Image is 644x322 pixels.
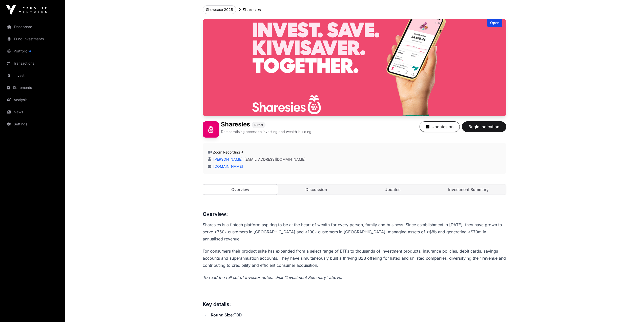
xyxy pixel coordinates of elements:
h3: Overview: [203,210,506,218]
p: Sharesies is a fintech platform aspiring to be at the heart of wealth for every person, family an... [203,221,506,242]
a: Discussion [279,184,354,195]
a: Statements [4,82,61,93]
li: TBD [209,311,506,318]
a: News [4,106,61,118]
em: To read the full set of investor notes, click "Investment Summary" above. [203,275,342,280]
a: Portfolio [4,46,61,57]
h3: Key details: [203,300,506,308]
a: [PERSON_NAME] [212,157,242,161]
a: Dashboard [4,21,61,32]
img: Icehouse Ventures Logo [6,5,47,15]
span: Direct [254,123,263,127]
span: Begin Indication [468,124,500,130]
a: Invest [4,70,61,81]
a: Zoom Recording [213,150,243,154]
p: Sharesies [243,7,261,13]
a: [DOMAIN_NAME] [211,164,243,168]
p: For consumers their product suite has expanded from a select range of ETFs to thousands of invest... [203,248,506,269]
iframe: Chat Widget [619,298,644,322]
nav: Tabs [203,184,506,195]
a: Begin Indication [462,126,506,131]
div: Open [487,19,502,27]
a: Transactions [4,58,61,69]
a: Analysis [4,94,61,105]
button: Begin Indication [462,121,506,132]
a: Overview [203,184,278,195]
a: Fund Investments [4,33,61,45]
a: [EMAIL_ADDRESS][DOMAIN_NAME] [244,157,305,162]
a: Investment Summary [431,184,506,195]
a: Updates [355,184,430,195]
p: Democratising access to investing and wealth-building. [221,129,313,134]
strong: Round Size: [211,312,234,317]
button: Showcase 2025 [203,5,236,14]
button: Updates on [420,121,460,132]
a: Settings [4,119,61,130]
img: Sharesies [203,121,219,138]
h1: Sharesies [221,121,250,128]
img: Sharesies [203,19,506,116]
